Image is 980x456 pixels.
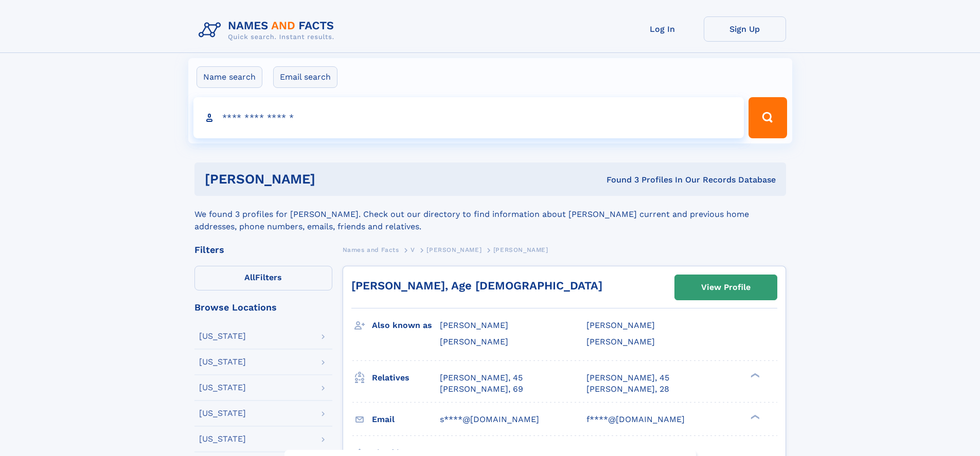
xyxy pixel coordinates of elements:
[748,413,760,420] div: ❯
[426,246,482,253] span: [PERSON_NAME]
[586,384,669,395] a: [PERSON_NAME], 28
[704,16,786,42] a: Sign Up
[193,97,744,138] input: search input
[199,409,246,417] div: [US_STATE]
[586,372,669,384] a: [PERSON_NAME], 45
[493,246,548,253] span: [PERSON_NAME]
[372,411,440,428] h3: Email
[426,243,482,256] a: [PERSON_NAME]
[194,16,343,44] img: Logo Names and Facts
[197,66,262,88] label: Name search
[411,246,415,253] span: V
[749,97,787,138] button: Search Button
[440,372,523,384] a: [PERSON_NAME], 45
[748,372,760,378] div: ❯
[273,66,337,88] label: Email search
[351,279,602,292] a: [PERSON_NAME], Age [DEMOGRAPHIC_DATA]
[194,266,332,290] label: Filters
[199,384,246,392] div: [US_STATE]
[586,320,655,330] span: [PERSON_NAME]
[621,16,704,42] a: Log In
[194,245,332,254] div: Filters
[194,303,332,312] div: Browse Locations
[701,276,751,299] div: View Profile
[440,337,508,346] span: [PERSON_NAME]
[440,320,508,330] span: [PERSON_NAME]
[411,243,415,256] a: V
[586,337,655,346] span: [PERSON_NAME]
[194,196,786,233] div: We found 3 profiles for [PERSON_NAME]. Check out our directory to find information about [PERSON_...
[461,174,776,186] div: Found 3 Profiles In Our Records Database
[199,358,246,366] div: [US_STATE]
[372,369,440,387] h3: Relatives
[205,173,461,186] h1: [PERSON_NAME]
[244,272,255,282] span: All
[199,435,246,443] div: [US_STATE]
[440,384,523,395] a: [PERSON_NAME], 69
[372,317,440,334] h3: Also known as
[675,275,777,300] a: View Profile
[199,332,246,340] div: [US_STATE]
[343,243,399,256] a: Names and Facts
